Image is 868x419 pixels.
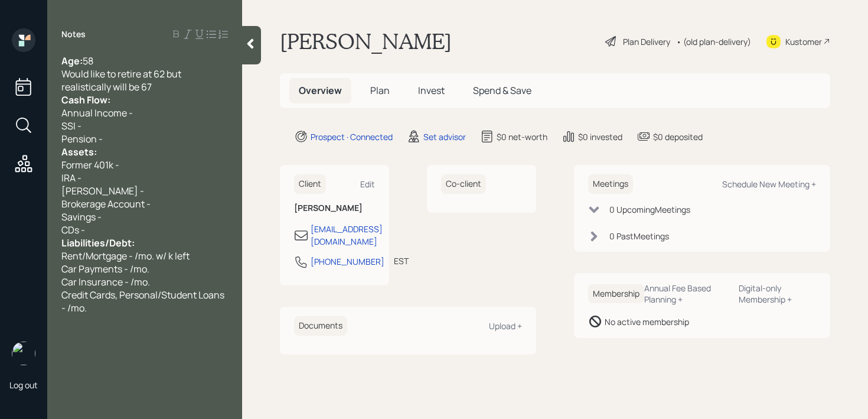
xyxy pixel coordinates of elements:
div: Log out [9,379,38,391]
div: Upload + [489,320,522,332]
span: IRA - [61,171,81,184]
span: Cash Flow: [61,93,110,106]
span: Assets: [61,145,97,158]
div: Digital-only Membership + [739,282,816,305]
span: Car Payments - /mo. [61,262,149,275]
div: 0 Upcoming Meeting s [609,203,690,216]
h6: Client [294,174,326,194]
span: Annual Income - [61,106,133,119]
div: Annual Fee Based Planning + [644,282,729,305]
div: Edit [360,178,375,190]
div: Plan Delivery [623,35,670,48]
div: • (old plan-delivery) [676,35,751,48]
h6: Co-client [441,174,486,194]
span: Former 401k - [61,158,119,171]
div: $0 invested [578,131,622,143]
span: [PERSON_NAME] - [61,184,144,197]
h6: [PERSON_NAME] [294,203,375,213]
div: No active membership [605,316,689,328]
h6: Membership [588,284,644,304]
span: Invest [418,84,445,97]
span: Pension - [61,132,103,145]
span: Spend & Save [473,84,531,97]
span: Overview [299,84,342,97]
span: Car Insurance - /mo. [61,275,150,288]
div: Prospect · Connected [311,131,393,143]
label: Notes [61,28,86,40]
span: Brokerage Account - [61,197,151,210]
span: CDs - [61,223,85,236]
div: EST [394,255,409,267]
img: retirable_logo.png [12,342,35,365]
div: Schedule New Meeting + [722,178,816,190]
span: Plan [370,84,390,97]
div: $0 deposited [653,131,703,143]
h1: [PERSON_NAME] [280,28,452,54]
div: Kustomer [785,35,822,48]
span: Credit Cards, Personal/Student Loans - /mo. [61,288,226,314]
span: SSI - [61,119,81,132]
span: Savings - [61,210,102,223]
h6: Documents [294,316,347,336]
div: [PHONE_NUMBER] [311,255,384,268]
span: Liabilities/Debt: [61,236,135,249]
span: Age: [61,54,83,67]
span: Rent/Mortgage - /mo. w/ k left [61,249,190,262]
div: [EMAIL_ADDRESS][DOMAIN_NAME] [311,223,383,248]
span: 58 [83,54,93,67]
h6: Meetings [588,174,633,194]
div: 0 Past Meeting s [609,230,669,242]
span: Would like to retire at 62 but realistically will be 67 [61,67,183,93]
div: $0 net-worth [497,131,547,143]
div: Set advisor [423,131,466,143]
